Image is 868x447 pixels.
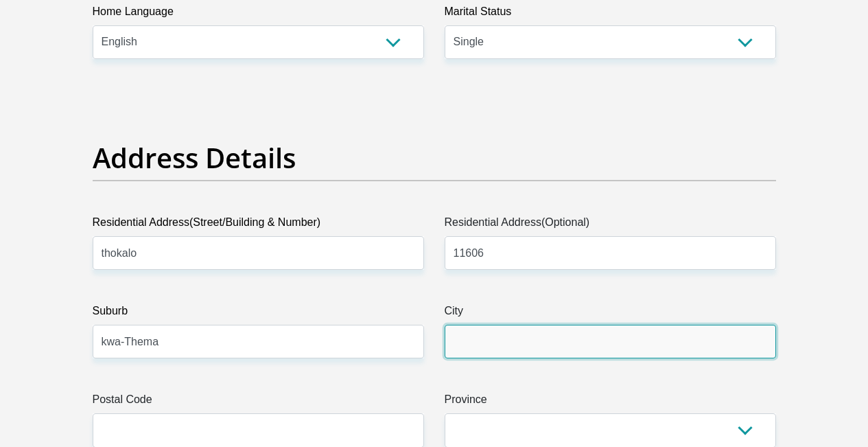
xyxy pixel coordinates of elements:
input: City [445,325,776,358]
input: Suburb [93,325,424,358]
label: Residential Address(Optional) [445,214,776,236]
select: Please Select a Province [445,413,776,447]
label: Marital Status [445,3,776,25]
input: Address line 2 (Optional) [445,236,776,270]
label: Postal Code [93,391,424,413]
label: Residential Address(Street/Building & Number) [93,214,424,236]
label: Suburb [93,303,424,325]
label: Home Language [93,3,424,25]
label: City [445,303,776,325]
h2: Address Details [93,141,776,174]
label: Province [445,391,776,413]
input: Postal Code [93,413,424,447]
input: Valid residential address [93,236,424,270]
